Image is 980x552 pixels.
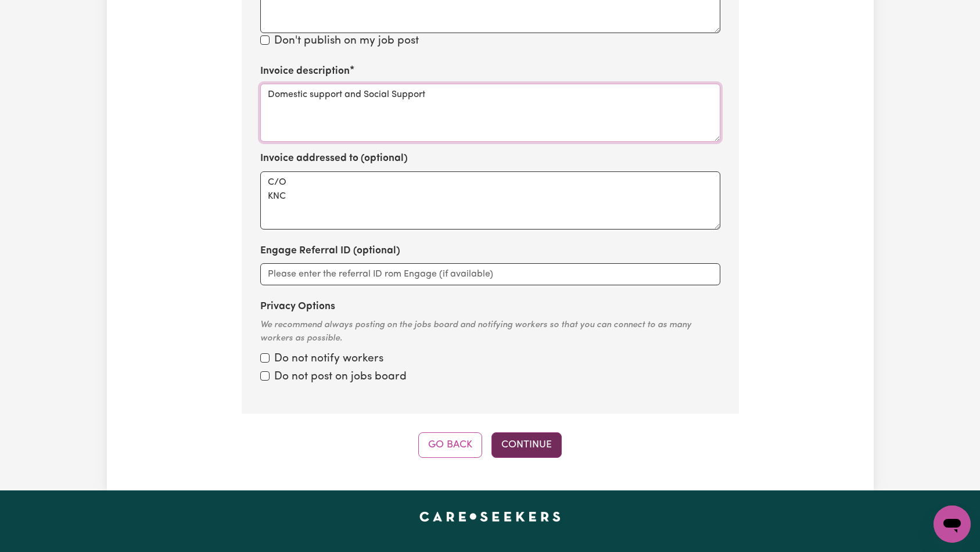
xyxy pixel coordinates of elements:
label: Privacy Options [260,299,335,314]
iframe: Button to launch messaging window [934,506,971,543]
input: Please enter the referral ID rom Engage (if available) [260,263,720,285]
div: We recommend always posting on the jobs board and notifying workers so that you can connect to as... [260,319,720,345]
label: Engage Referral ID (optional) [260,243,400,259]
button: Continue [491,432,562,458]
label: Invoice description [260,64,350,79]
textarea: Domestic support and Social Support [260,84,720,142]
label: Do not notify workers [274,351,383,368]
button: Go Back [418,432,482,458]
label: Don't publish on my job post [274,33,419,50]
textarea: C/O KNC [260,171,720,230]
label: Invoice addressed to (optional) [260,151,408,166]
a: Careseekers home page [419,511,561,521]
label: Do not post on jobs board [274,369,407,386]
